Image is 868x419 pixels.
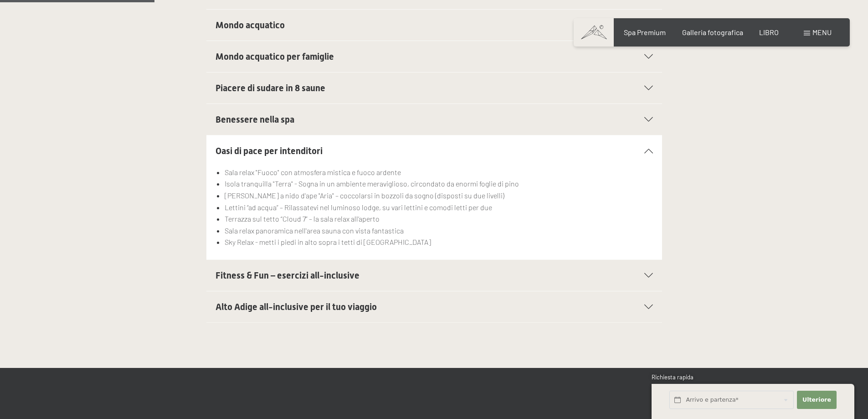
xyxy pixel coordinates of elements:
[682,28,743,36] a: Galleria fotografica
[225,214,380,223] font: Terrazza sul tetto “Cloud 7” – la sala relax all’aperto
[624,28,666,36] a: Spa Premium
[216,270,360,281] font: Fitness & Fun – esercizi all-inclusive
[216,301,377,312] font: Alto Adige all-inclusive per il tuo viaggio
[225,191,504,200] font: [PERSON_NAME] a nido d'ape "Aria" – coccolarsi in bozzoli da sogno (disposti su due livelli)
[759,28,779,36] a: LIBRO
[225,168,401,176] font: Sala relax "Fuoco" con atmosfera mistica e fuoco ardente
[225,226,404,235] font: Sala relax panoramica nell'area sauna con vista fantastica
[652,373,693,381] font: Richiesta rapida
[797,391,836,409] button: Ulteriore
[216,145,323,156] font: Oasi di pace per intenditori
[216,114,294,125] font: Benessere nella spa
[225,238,431,246] font: Sky Relax - metti i piedi in alto sopra i tetti di [GEOGRAPHIC_DATA]
[216,20,285,31] font: Mondo acquatico
[216,51,334,62] font: Mondo acquatico per famiglie
[802,396,831,403] font: Ulteriore
[225,179,519,188] font: Isola tranquilla "Terra" - Sogna in un ambiente meraviglioso, circondato da enormi foglie di pino
[216,83,325,93] font: Piacere di sudare in 8 saune
[812,28,832,36] font: menu
[225,203,492,212] font: Lettini “ad acqua” – Rilassatevi nel luminoso lodge, su vari lettini e comodi letti per due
